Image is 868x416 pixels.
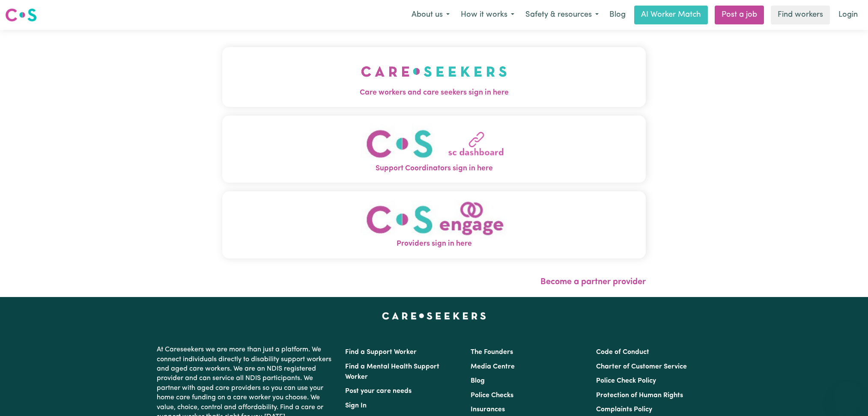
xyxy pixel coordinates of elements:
button: How it works [455,6,520,24]
a: Careseekers home page [382,312,486,319]
a: Insurances [471,406,505,413]
a: Find workers [771,6,830,24]
a: Charter of Customer Service [596,363,687,370]
a: Find a Mental Health Support Worker [345,363,439,380]
img: Careseekers logo [5,7,37,23]
a: Police Checks [471,392,513,399]
button: Support Coordinators sign in here [222,116,646,183]
a: Sign In [345,402,367,409]
a: Complaints Policy [596,406,652,413]
span: Care workers and care seekers sign in here [222,87,646,98]
a: Media Centre [471,363,515,370]
a: Post your care needs [345,388,412,395]
a: Protection of Human Rights [596,392,683,399]
button: Care workers and care seekers sign in here [222,47,646,107]
button: Providers sign in here [222,191,646,259]
a: Careseekers logo [5,5,37,25]
a: Blog [604,6,631,24]
a: Blog [471,377,485,384]
a: Login [833,6,863,24]
button: Safety & resources [520,6,604,24]
span: Support Coordinators sign in here [222,163,646,174]
iframe: Button to launch messaging window [834,382,861,409]
a: Post a job [715,6,764,24]
button: About us [406,6,455,24]
a: Become a partner provider [540,278,646,286]
a: Find a Support Worker [345,349,417,356]
a: The Founders [471,349,513,356]
a: AI Worker Match [634,6,708,24]
a: Police Check Policy [596,377,656,384]
a: Code of Conduct [596,349,649,356]
span: Providers sign in here [222,239,646,250]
